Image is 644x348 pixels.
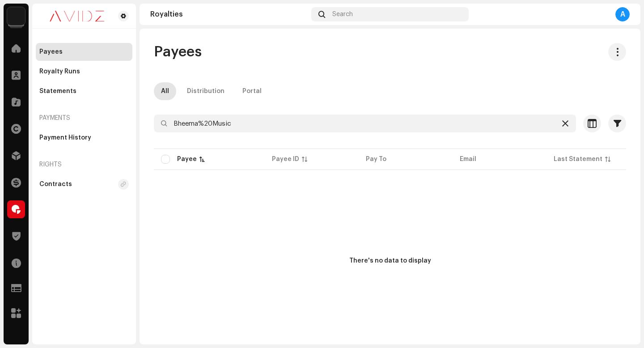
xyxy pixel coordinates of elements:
[39,181,72,188] div: Contracts
[36,107,132,129] re-a-nav-header: Payments
[36,154,132,175] re-a-nav-header: Rights
[7,7,25,25] img: 10d72f0b-d06a-424f-aeaa-9c9f537e57b6
[242,82,262,100] div: Portal
[36,82,132,100] re-m-nav-item: Statements
[36,43,132,61] re-m-nav-item: Payees
[161,82,169,100] div: All
[36,63,132,81] re-m-nav-item: Royalty Runs
[39,88,76,95] div: Statements
[39,11,114,21] img: 0c631eef-60b6-411a-a233-6856366a70de
[154,43,202,61] span: Payees
[39,68,80,75] div: Royalty Runs
[615,7,630,21] div: A
[39,134,91,141] div: Payment History
[349,256,431,266] div: There's no data to display
[154,115,576,132] input: Search
[187,82,225,100] div: Distribution
[150,11,308,18] div: Royalties
[332,11,353,18] span: Search
[36,175,132,193] re-m-nav-item: Contracts
[36,129,132,147] re-m-nav-item: Payment History
[39,48,63,55] div: Payees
